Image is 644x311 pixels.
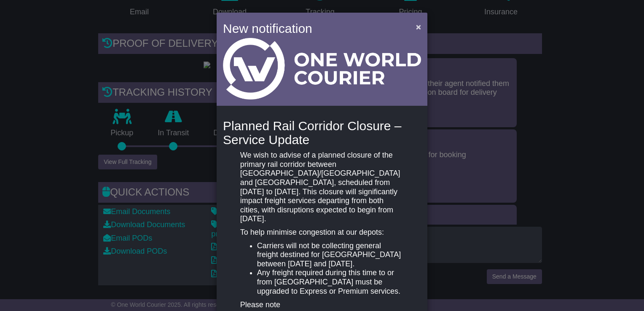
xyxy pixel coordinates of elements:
[240,228,404,237] p: To help minimise congestion at our depots:
[416,22,421,32] span: ×
[223,119,421,147] h4: Planned Rail Corridor Closure – Service Update
[240,300,404,310] p: Please note
[240,151,404,224] p: We wish to advise of a planned closure of the primary rail corridor between [GEOGRAPHIC_DATA]/[GE...
[223,19,404,38] h4: New notification
[223,38,421,99] img: Light
[412,18,425,35] button: Close
[257,241,404,269] li: Carriers will not be collecting general freight destined for [GEOGRAPHIC_DATA] between [DATE] and...
[257,268,404,296] li: Any freight required during this time to or from [GEOGRAPHIC_DATA] must be upgraded to Express or...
